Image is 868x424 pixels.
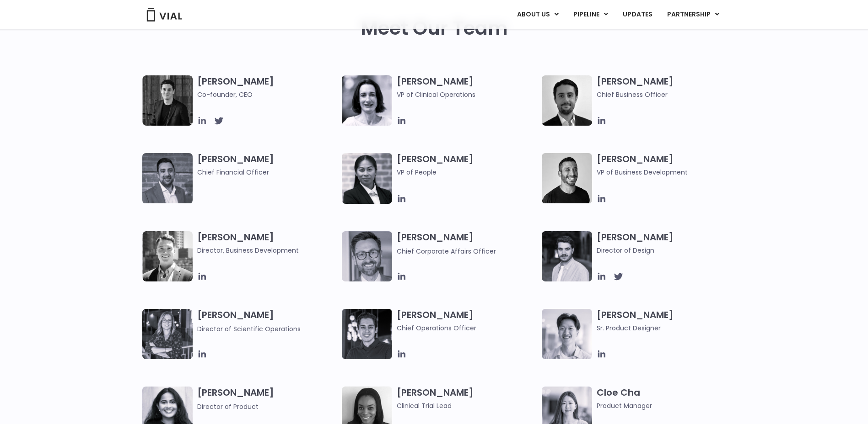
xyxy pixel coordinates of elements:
[397,401,537,411] span: Clinical Trial Lead
[361,17,508,39] h2: Meet Our Team
[197,387,338,412] h3: [PERSON_NAME]
[597,245,737,255] span: Director of Design
[597,153,737,177] h3: [PERSON_NAME]
[146,8,183,21] img: Vial Logo
[342,75,392,126] img: Image of smiling woman named Amy
[542,153,592,203] img: A black and white photo of a man smiling.
[597,387,737,411] h3: Cloe Cha
[342,231,392,281] img: Paolo-M
[197,153,338,177] h3: [PERSON_NAME]
[197,245,338,255] span: Director, Business Development
[615,7,659,22] a: UPDATES
[542,75,592,126] img: A black and white photo of a man in a suit holding a vial.
[397,387,537,411] h3: [PERSON_NAME]
[397,90,537,100] span: VP of Clinical Operations
[397,231,537,256] h3: [PERSON_NAME]
[660,7,727,22] a: PARTNERSHIPMenu Toggle
[142,75,193,126] img: A black and white photo of a man in a suit attending a Summit.
[397,75,537,100] h3: [PERSON_NAME]
[397,309,537,333] h3: [PERSON_NAME]
[197,90,338,100] span: Co-founder, CEO
[197,324,301,334] span: Director of Scientific Operations
[566,7,615,22] a: PIPELINEMenu Toggle
[597,90,737,100] span: Chief Business Officer
[197,231,338,255] h3: [PERSON_NAME]
[397,247,496,256] span: Chief Corporate Affairs Officer
[197,167,338,177] span: Chief Financial Officer
[597,231,737,255] h3: [PERSON_NAME]
[397,167,537,177] span: VP of People
[542,309,592,359] img: Brennan
[197,309,338,334] h3: [PERSON_NAME]
[197,75,338,100] h3: [PERSON_NAME]
[542,231,592,281] img: Headshot of smiling man named Albert
[197,402,259,411] span: Director of Product
[342,309,392,359] img: Headshot of smiling man named Josh
[597,309,737,333] h3: [PERSON_NAME]
[597,401,737,411] span: Product Manager
[142,153,193,203] img: Headshot of smiling man named Samir
[397,153,537,191] h3: [PERSON_NAME]
[597,75,737,100] h3: [PERSON_NAME]
[597,167,737,177] span: VP of Business Development
[142,309,193,359] img: Headshot of smiling woman named Sarah
[597,323,737,333] span: Sr. Product Designer
[342,153,392,204] img: Catie
[397,323,537,333] span: Chief Operations Officer
[142,231,193,281] img: A black and white photo of a smiling man in a suit at ARVO 2023.
[510,7,566,22] a: ABOUT USMenu Toggle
